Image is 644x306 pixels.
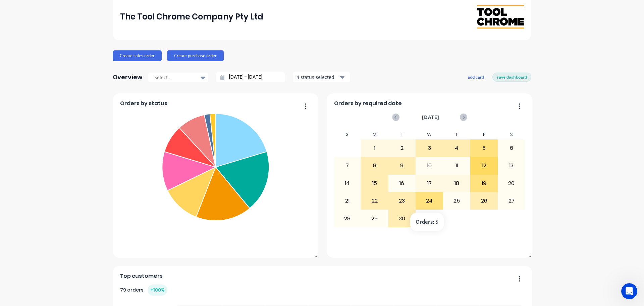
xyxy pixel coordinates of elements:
[361,192,388,209] div: 22
[120,99,167,107] span: Orders by status
[621,283,637,299] iframe: Intercom live chat
[361,130,388,139] div: M
[498,192,525,209] div: 27
[389,210,416,227] div: 30
[471,157,497,174] div: 12
[334,192,361,209] div: 21
[389,157,416,174] div: 9
[416,130,443,139] div: W
[498,157,525,174] div: 13
[443,175,470,192] div: 18
[416,140,443,157] div: 3
[334,157,361,174] div: 7
[361,140,388,157] div: 1
[389,140,416,157] div: 2
[443,192,470,209] div: 25
[334,210,361,227] div: 28
[361,157,388,174] div: 8
[334,99,402,107] span: Orders by required date
[422,114,439,121] span: [DATE]
[498,140,525,157] div: 6
[492,73,531,81] button: save dashboard
[416,175,443,192] div: 17
[148,285,167,296] div: + 100 %
[167,50,224,61] button: Create purchase order
[120,272,163,280] span: Top customers
[416,157,443,174] div: 10
[477,5,524,28] img: The Tool Chrome Company Pty Ltd
[389,175,416,192] div: 16
[334,130,361,139] div: S
[297,74,339,81] div: 4 status selected
[443,157,470,174] div: 11
[471,175,497,192] div: 19
[120,10,263,24] div: The Tool Chrome Company Pty Ltd
[113,50,162,61] button: Create sales order
[471,192,497,209] div: 26
[4,3,17,15] button: go back
[293,72,350,82] button: 4 status selected
[334,175,361,192] div: 14
[443,130,471,139] div: T
[361,210,388,227] div: 29
[463,73,488,81] button: add card
[498,175,525,192] div: 20
[120,285,167,296] div: 79 orders
[118,3,130,15] div: Close
[389,192,416,209] div: 23
[471,140,497,157] div: 5
[416,192,443,209] div: 24
[443,140,470,157] div: 4
[113,71,143,84] div: Overview
[361,175,388,192] div: 15
[470,130,498,139] div: F
[498,130,525,139] div: S
[388,130,416,139] div: T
